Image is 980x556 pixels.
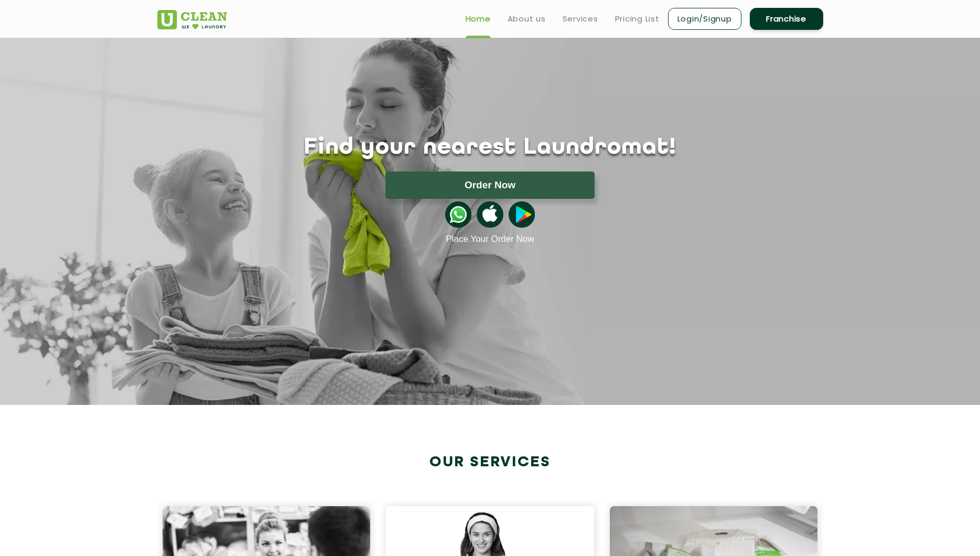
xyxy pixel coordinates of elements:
[750,8,823,30] a: Franchise
[157,10,227,29] img: UClean Laundry and Dry Cleaning
[668,8,741,30] a: Login/Signup
[466,13,491,25] a: Home
[615,13,660,25] a: Pricing List
[508,13,546,25] a: About us
[477,201,503,228] img: apple-icon.png
[149,135,831,161] h1: Find your nearest Laundromat!
[509,201,535,228] img: playstoreicon.png
[446,234,534,244] a: Place Your Order Now
[157,454,823,471] h2: Our Services
[445,201,471,228] img: whatsappicon.png
[385,172,595,199] button: Order Now
[563,13,598,25] a: Services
